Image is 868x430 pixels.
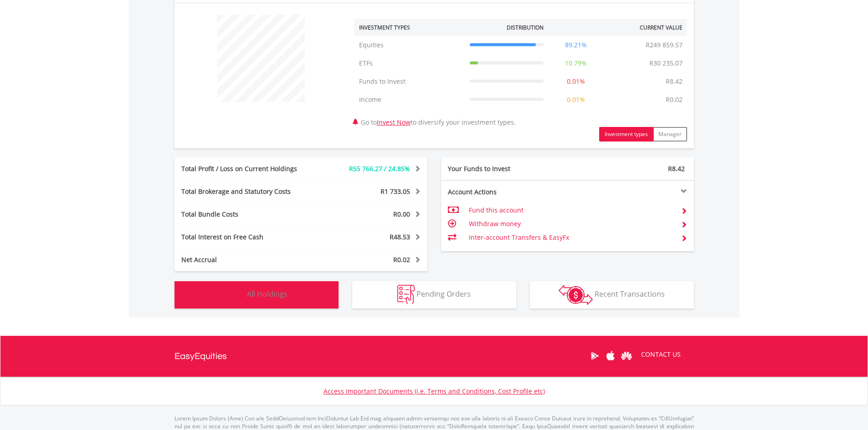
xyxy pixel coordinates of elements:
td: R249 859.57 [641,36,687,54]
span: R0.00 [393,210,410,218]
button: Investment types [599,127,653,142]
img: pending_instructions-wht.png [397,285,415,304]
a: CONTACT US [635,342,687,367]
button: Pending Orders [352,281,516,309]
th: Current Value [604,19,687,36]
td: Equities [354,36,465,54]
td: 89.21% [548,36,604,54]
a: Invest Now [377,118,411,126]
td: 0.01% [548,72,604,91]
td: 10.79% [548,54,604,72]
span: R55 766.27 / 24.85% [349,164,410,173]
a: Access Important Documents (i.e. Terms and Conditions, Cost Profile etc) [324,387,545,395]
td: Withdraw money [469,217,673,231]
th: Investment Types [354,19,465,36]
span: R0.02 [393,255,410,264]
button: Recent Transactions [530,281,694,309]
span: All Holdings [247,289,288,299]
div: Your Funds to Invest [441,164,568,173]
a: Huawei [619,342,635,370]
td: Funds to Invest [354,72,465,91]
span: R1 733.05 [380,187,410,196]
span: R48.53 [390,233,410,241]
td: R0.02 [661,91,687,109]
td: Income [354,91,465,109]
button: Manager [653,127,687,142]
td: R30 235.07 [645,54,687,72]
div: Distribution [507,24,544,31]
td: Inter-account Transfers & EasyFx [469,231,673,244]
div: Total Bundle Costs [175,210,322,219]
span: Pending Orders [416,289,471,299]
div: Account Actions [441,187,568,197]
a: Google Play [587,342,603,370]
div: Total Interest on Free Cash [175,233,322,242]
button: All Holdings [175,281,339,309]
div: Total Brokerage and Statutory Costs [175,187,322,196]
a: Apple [603,342,619,370]
div: Net Accrual [175,255,322,264]
div: Go to to diversify your investment types. [348,10,694,142]
span: R8.42 [668,164,685,173]
span: Recent Transactions [595,289,665,299]
img: transactions-zar-wht.png [559,285,593,305]
td: 0.01% [548,91,604,109]
div: Total Profit / Loss on Current Holdings [175,164,322,173]
a: EasyEquities [175,336,227,377]
td: Fund this account [469,203,673,217]
td: ETFs [354,54,465,72]
img: holdings-wht.png [226,285,245,304]
td: R8.42 [661,72,687,91]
